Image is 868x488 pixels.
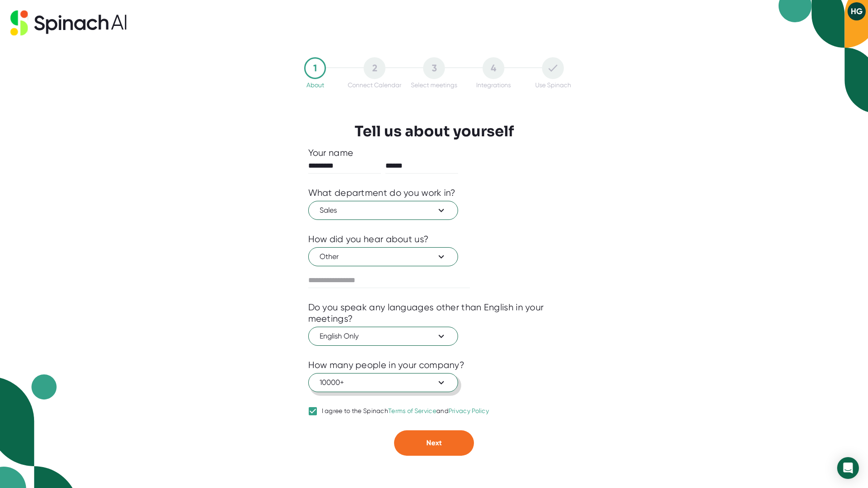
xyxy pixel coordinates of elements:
[304,57,326,79] div: 1
[308,247,458,266] button: Other
[355,123,514,140] h3: Tell us about yourself
[348,81,401,89] div: Connect Calendar
[449,407,489,414] a: Privacy Policy
[308,234,429,245] div: How did you hear about us?
[837,457,859,479] div: Open Intercom Messenger
[426,438,442,447] span: Next
[308,302,560,324] div: Do you speak any languages other than English in your meetings?
[388,407,436,414] a: Terms of Service
[483,57,504,79] div: 4
[320,377,447,388] span: 10000+
[848,2,866,20] button: HG
[364,57,385,79] div: 2
[308,147,560,159] div: Your name
[535,81,571,89] div: Use Spinach
[423,57,445,79] div: 3
[320,251,447,262] span: Other
[306,81,324,89] div: About
[411,81,457,89] div: Select meetings
[394,430,474,456] button: Next
[308,359,465,371] div: How many people in your company?
[308,201,458,220] button: Sales
[308,373,458,392] button: 10000+
[308,187,456,199] div: What department do you work in?
[308,327,458,346] button: English Only
[320,331,447,342] span: English Only
[320,205,447,216] span: Sales
[476,81,511,89] div: Integrations
[322,407,489,415] div: I agree to the Spinach and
